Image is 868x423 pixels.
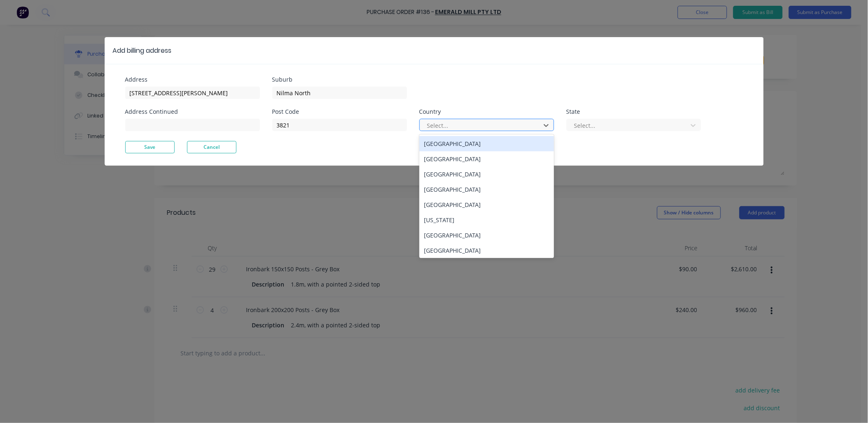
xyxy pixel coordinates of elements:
[272,77,407,82] div: Suburb
[419,243,554,258] div: [GEOGRAPHIC_DATA]
[419,167,554,182] div: [GEOGRAPHIC_DATA]
[419,136,554,151] div: [GEOGRAPHIC_DATA]
[125,141,175,153] button: Save
[419,212,554,228] div: [US_STATE]
[125,109,260,115] div: Address Continued
[419,182,554,197] div: [GEOGRAPHIC_DATA]
[113,46,172,56] div: Add billing address
[272,109,407,115] div: Post Code
[419,197,554,212] div: [GEOGRAPHIC_DATA]
[125,77,260,82] div: Address
[566,109,701,115] div: State
[419,151,554,167] div: [GEOGRAPHIC_DATA]
[419,109,554,115] div: Country
[419,228,554,243] div: [GEOGRAPHIC_DATA]
[187,141,236,153] button: Cancel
